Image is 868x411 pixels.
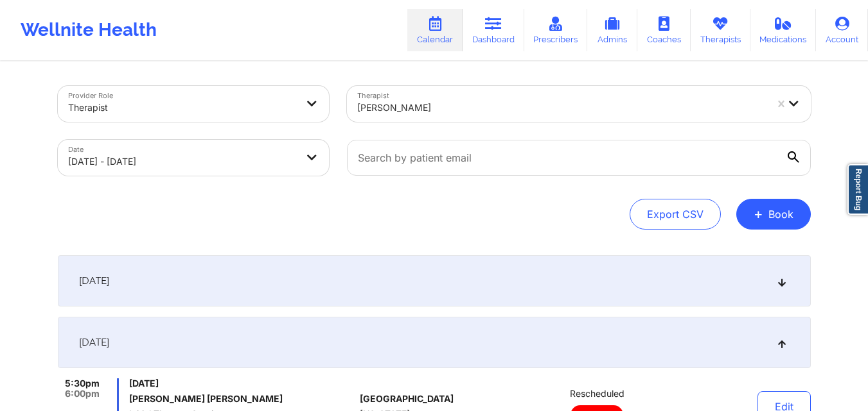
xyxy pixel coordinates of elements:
[65,378,100,389] span: 5:30pm
[630,199,721,230] button: Export CSV
[65,389,100,399] span: 6:00pm
[524,9,588,51] a: Prescribers
[750,9,817,51] a: Medications
[129,378,355,389] span: [DATE]
[79,274,109,287] span: [DATE]
[357,94,766,122] div: [PERSON_NAME]
[360,394,454,404] span: [GEOGRAPHIC_DATA]
[407,9,463,51] a: Calendar
[736,199,811,230] button: +Book
[691,9,750,51] a: Therapists
[570,389,624,399] span: Rescheduled
[637,9,691,51] a: Coaches
[129,394,355,404] h6: [PERSON_NAME] [PERSON_NAME]
[68,94,297,122] div: Therapist
[79,336,109,349] span: [DATE]
[754,210,763,217] span: +
[847,164,868,215] a: Report Bug
[463,9,524,51] a: Dashboard
[68,147,297,176] div: [DATE] - [DATE]
[587,9,637,51] a: Admins
[347,140,811,176] input: Search by patient email
[816,9,868,51] a: Account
